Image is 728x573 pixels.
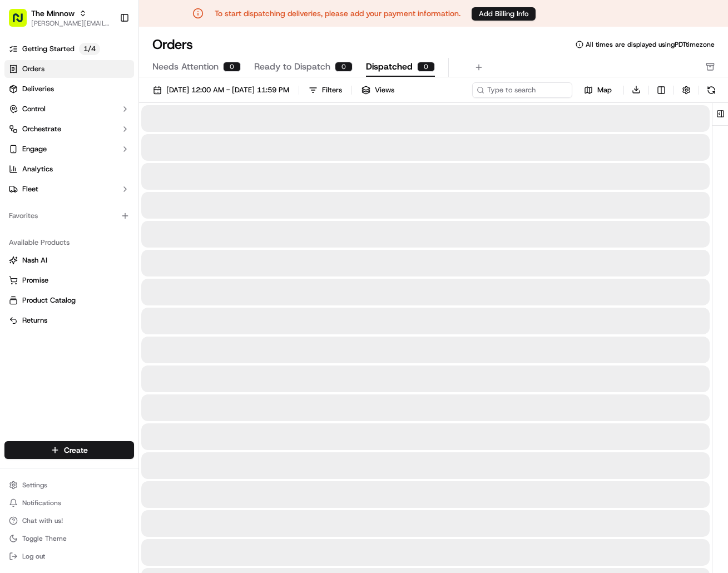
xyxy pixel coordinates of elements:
button: Orchestrate [4,120,134,138]
span: All times are displayed using PDT timezone [586,40,715,49]
span: [DATE] [98,202,121,211]
span: Promise [22,275,48,285]
span: [DATE] 12:00 AM - [DATE] 11:59 PM [166,85,289,95]
span: Fleet [22,184,38,194]
p: Welcome 👋 [11,45,202,62]
a: Nash AI [9,255,130,265]
span: Views [375,85,394,95]
button: Log out [4,549,134,564]
button: Start new chat [189,110,202,123]
span: Ready to Dispatch [254,60,330,73]
div: 💻 [94,250,103,259]
img: 8571987876998_91fb9ceb93ad5c398215_72.jpg [23,106,43,126]
div: Filters [322,85,342,95]
span: Orchestrate [22,124,61,134]
a: Analytics [4,160,134,178]
button: Map [577,83,619,97]
div: We're available if you need us! [50,117,153,126]
a: Returns [9,315,130,325]
button: Views [356,82,399,98]
div: Start new chat [50,106,182,117]
span: Engage [22,144,47,154]
button: See all [172,142,202,156]
a: Add Billing Info [472,7,536,21]
button: Fleet [4,180,134,198]
a: Deliveries [4,80,134,98]
span: • [92,172,96,181]
img: 1736555255976-a54dd68f-1ca7-489b-9aae-adbdc363a1c4 [11,106,31,126]
span: Nash AI [22,255,47,265]
img: Nash [11,11,33,33]
button: Product Catalog [4,292,134,309]
button: Settings [4,477,134,493]
span: Knowledge Base [22,249,85,260]
span: [DATE] [98,172,121,181]
button: Add Billing Info [472,7,536,21]
div: 0 [335,62,353,72]
button: The Minnow[PERSON_NAME][EMAIL_ADDRESS][DOMAIN_NAME] [4,4,115,31]
p: To start dispatching deliveries, please add your payment information. [215,8,460,19]
input: Got a question? Start typing here... [29,72,200,83]
button: Refresh [704,82,719,98]
a: Getting Started1/4 [4,40,134,58]
div: 📗 [11,250,20,259]
button: Toggle Theme [4,531,134,546]
div: Available Products [4,234,134,251]
span: Create [64,444,88,456]
a: 📗Knowledge Base [7,244,90,264]
img: Darren Yondorf [11,192,29,210]
span: Log out [22,552,45,561]
a: Orders [4,60,134,78]
button: Control [4,100,134,118]
span: Toggle Theme [22,534,67,543]
span: Analytics [22,164,53,174]
button: Create [4,441,134,459]
input: Type to search [472,82,572,98]
button: Filters [304,82,347,98]
img: Darren Yondorf [11,162,29,180]
span: API Documentation [105,249,179,260]
div: Past conversations [11,145,75,154]
button: Nash AI [4,251,134,269]
button: Chat with us! [4,513,134,528]
span: Dispatched [366,60,413,73]
div: Favorites [4,207,134,225]
button: [DATE] 12:00 AM - [DATE] 11:59 PM [148,82,294,98]
span: Orders [22,64,44,74]
span: Returns [22,315,47,325]
button: Engage [4,140,134,158]
span: Getting Started [22,44,75,54]
a: Promise [9,275,130,285]
span: Notifications [22,498,61,507]
button: [PERSON_NAME][EMAIL_ADDRESS][DOMAIN_NAME] [31,19,111,28]
button: The Minnow [31,8,75,19]
button: Promise [4,271,134,289]
p: 1 / 4 [79,43,100,55]
a: Product Catalog [9,295,130,305]
span: Needs Attention [152,60,219,73]
span: • [92,202,96,211]
div: 0 [223,62,241,72]
span: Chat with us! [22,516,63,525]
a: 💻API Documentation [90,244,183,264]
span: [PERSON_NAME] [34,172,90,181]
span: Deliveries [22,84,54,94]
span: Control [22,104,46,114]
div: 0 [417,62,435,72]
h1: Orders [152,36,193,53]
span: Pylon [111,276,135,284]
a: Powered byPylon [78,275,135,284]
span: Map [597,85,612,95]
button: Notifications [4,495,134,511]
span: Product Catalog [22,295,76,305]
span: [PERSON_NAME] [34,202,90,211]
button: Returns [4,312,134,329]
span: Settings [22,481,47,490]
